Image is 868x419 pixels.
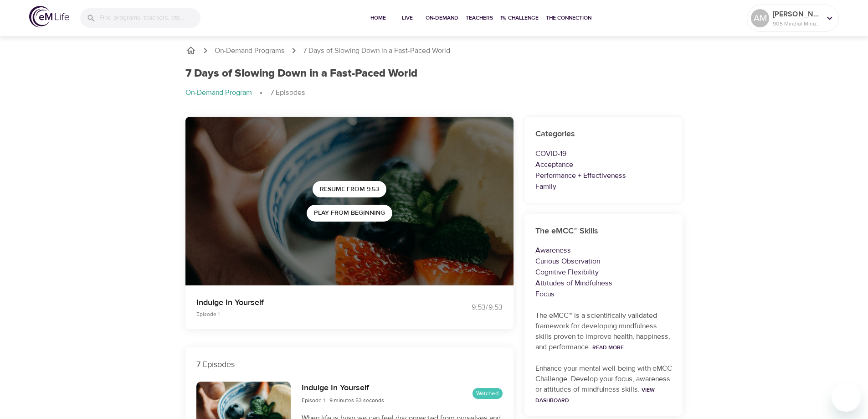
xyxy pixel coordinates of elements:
[99,8,200,28] input: Find programs, teachers, etc...
[215,46,285,56] a: On-Demand Programs
[535,245,672,256] p: Awareness
[196,358,503,371] p: 7 Episodes
[314,207,385,219] span: Play from beginning
[302,397,384,404] span: Episode 1 - 9 minutes 53 seconds
[302,382,384,395] h6: Indulge In Yourself
[367,13,389,23] span: Home
[270,88,305,98] p: 7 Episodes
[473,389,503,398] span: Watched
[303,46,450,56] p: 7 Days of Slowing Down in a Fast-Paced World
[592,344,624,351] a: Read More
[535,267,672,278] p: Cognitive Flexibility
[185,45,683,56] nav: breadcrumb
[535,170,672,181] p: Performance + Effectiveness
[535,128,672,141] h6: Categories
[535,278,672,289] p: Attitudes of Mindfulness
[396,13,418,23] span: Live
[546,13,591,23] span: The Connection
[535,181,672,192] p: Family
[535,256,672,267] p: Curious Observation
[466,13,493,23] span: Teachers
[307,205,392,222] button: Play from beginning
[434,302,503,313] div: 9:53 / 9:53
[426,13,458,23] span: On-Demand
[535,225,672,238] h6: The eMCC™ Skills
[535,159,672,170] p: Acceptance
[535,148,672,159] p: COVID-19
[320,184,379,195] span: Resume from 9:53
[773,20,821,28] p: 905 Mindful Minutes
[185,67,417,80] h1: 7 Days of Slowing Down in a Fast-Paced World
[29,6,69,27] img: logo
[751,9,769,27] div: AM
[535,289,672,300] p: Focus
[185,88,683,98] nav: breadcrumb
[500,13,539,23] span: 1% Challenge
[535,310,672,352] p: The eMCC™ is a scientifically validated framework for developing mindfulness skills proven to imp...
[196,310,423,318] p: Episode 1
[535,386,655,404] a: View Dashboard
[773,9,821,20] p: [PERSON_NAME]
[535,363,672,405] p: Enhance your mental well-being with eMCC Challenge. Develop your focus, awareness or attitudes of...
[832,383,861,412] iframe: Button to launch messaging window
[185,88,252,98] p: On-Demand Program
[313,181,386,198] button: Resume from 9:53
[196,296,423,309] p: Indulge In Yourself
